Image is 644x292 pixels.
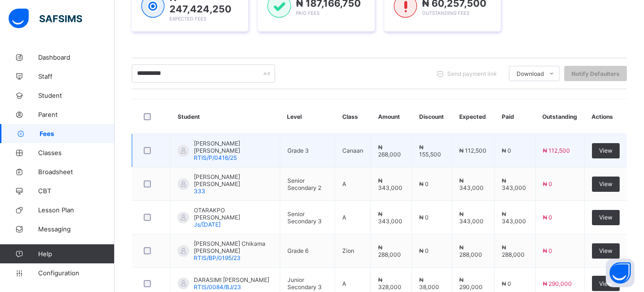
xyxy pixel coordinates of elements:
[194,254,241,261] span: RTIS/BP/0195/23
[517,70,544,77] span: Download
[287,276,322,291] span: Junior Secondary 3
[543,247,552,254] span: ₦ 0
[38,269,114,277] span: Configuration
[194,188,205,195] span: 333
[378,276,401,291] span: ₦ 328,000
[459,244,482,258] span: ₦ 288,000
[543,214,552,221] span: ₦ 0
[371,99,412,134] th: Amount
[459,177,484,191] span: ₦ 343,000
[606,259,634,287] button: Open asap
[543,147,570,154] span: ₦ 112,500
[40,130,115,137] span: Fees
[38,92,115,99] span: Student
[38,206,115,214] span: Lesson Plan
[194,154,237,161] span: RTIS/P/0416/25
[9,9,82,29] img: safsims
[571,70,620,77] span: Notify Defaulters
[599,180,612,188] span: View
[194,276,269,283] span: DARASIMI [PERSON_NAME]
[599,147,612,154] span: View
[543,280,572,287] span: ₦ 290,000
[287,147,309,154] span: Grade 3
[342,214,346,221] span: A
[502,244,525,258] span: ₦ 288,000
[194,283,241,291] span: RTIS/0084/BJ/23
[194,221,221,228] span: Js/[DATE]
[502,210,526,225] span: ₦ 343,000
[38,73,115,80] span: Staff
[495,99,536,134] th: Paid
[194,173,273,188] span: [PERSON_NAME] [PERSON_NAME]
[287,210,322,225] span: Senior Secondary 3
[378,144,401,158] span: ₦ 268,000
[419,276,439,291] span: ₦ 38,000
[378,210,402,225] span: ₦ 343,000
[584,99,627,134] th: Actions
[296,10,319,16] span: Paid Fees
[194,240,273,254] span: [PERSON_NAME] Chikama [PERSON_NAME]
[280,99,335,134] th: Level
[502,280,511,287] span: ₦ 0
[419,247,429,254] span: ₦ 0
[459,147,486,154] span: ₦ 112,500
[287,247,308,254] span: Grade 6
[38,53,115,61] span: Dashboard
[378,177,402,191] span: ₦ 343,000
[287,177,321,191] span: Senior Secondary 2
[452,99,495,134] th: Expected
[412,99,452,134] th: Discount
[38,168,115,176] span: Broadsheet
[378,244,401,258] span: ₦ 288,000
[38,149,115,156] span: Classes
[419,214,429,221] span: ₦ 0
[599,247,612,254] span: View
[342,180,346,188] span: A
[38,225,115,233] span: Messaging
[599,214,612,221] span: View
[502,177,526,191] span: ₦ 343,000
[599,280,612,287] span: View
[459,210,484,225] span: ₦ 343,000
[459,276,483,291] span: ₦ 290,000
[502,147,511,154] span: ₦ 0
[194,207,273,221] span: OTARAKPO [PERSON_NAME]
[38,250,114,258] span: Help
[419,180,429,188] span: ₦ 0
[447,70,497,77] span: Send payment link
[535,99,584,134] th: Outstanding
[38,111,115,118] span: Parent
[170,99,280,134] th: Student
[169,16,206,21] span: Expected Fees
[38,187,115,195] span: CBT
[422,10,469,16] span: Outstanding Fees
[194,140,273,154] span: [PERSON_NAME] [PERSON_NAME]
[342,280,346,287] span: A
[335,99,371,134] th: Class
[543,180,552,188] span: ₦ 0
[419,144,441,158] span: ₦ 155,500
[342,247,354,254] span: Zion
[342,147,363,154] span: Canaan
